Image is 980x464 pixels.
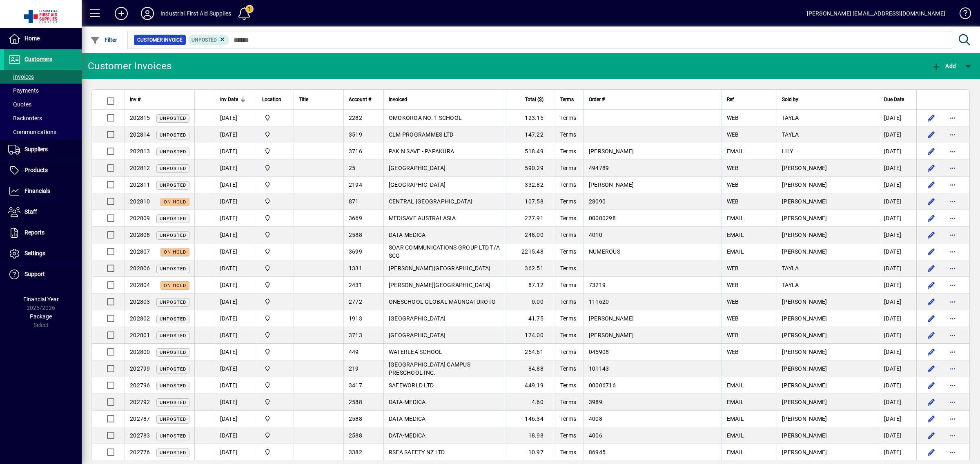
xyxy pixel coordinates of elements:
td: [DATE] [879,327,916,344]
span: Package [30,313,52,320]
td: [DATE] [879,344,916,360]
td: 87.12 [506,277,555,294]
span: WEB [727,181,739,188]
span: Staff [24,208,37,215]
td: [DATE] [879,294,916,310]
a: Reports [4,223,82,243]
button: More options [946,329,959,342]
span: Unposted [160,133,186,138]
td: [DATE] [215,260,257,277]
span: INDUSTRIAL FIRST AID SUPPLIES LTD [262,381,289,390]
span: DATA-MEDICA [389,232,426,238]
span: [GEOGRAPHIC_DATA] [389,315,445,322]
td: [DATE] [879,310,916,327]
span: Title [299,95,308,104]
span: Filter [90,37,118,43]
td: [DATE] [879,126,916,143]
td: 41.75 [506,310,555,327]
span: Communications [8,129,56,135]
td: [DATE] [879,260,916,277]
span: WEB [727,298,739,305]
td: [DATE] [879,110,916,126]
button: Edit [925,329,938,342]
span: SOAR COMMUNICATIONS GROUP LTD T/A SCG [389,244,500,259]
span: Sold by [782,95,798,104]
span: Terms [560,198,576,205]
span: INDUSTRIAL FIRST AID SUPPLIES LTD [262,164,289,172]
span: Unposted [160,233,186,238]
span: 219 [349,365,359,372]
span: On hold [164,199,186,205]
span: Financial Year [23,296,59,303]
span: WEB [727,131,739,138]
span: 1331 [349,265,362,272]
span: Terms [560,315,576,322]
button: Edit [925,262,938,275]
span: Unposted [160,216,186,221]
span: Total ($) [525,95,543,104]
a: Suppliers [4,139,82,160]
span: On hold [164,250,186,255]
span: 73219 [589,282,606,288]
span: 045908 [589,349,609,355]
td: [DATE] [215,227,257,243]
td: 147.22 [506,126,555,143]
td: 362.51 [506,260,555,277]
button: More options [946,278,959,292]
span: 00000298 [589,215,616,221]
span: [PERSON_NAME] [782,315,827,322]
button: More options [946,145,959,158]
td: 277.91 [506,210,555,227]
a: Knowledge Base [953,2,970,28]
span: EMAIL [727,148,744,155]
button: Edit [925,128,938,141]
div: Sold by [782,95,874,104]
span: OMOKOROA NO. 1 SCHOOL [389,115,462,121]
span: Unposted [160,367,186,372]
span: 111620 [589,298,609,305]
td: 0.00 [506,294,555,310]
span: 202799 [130,365,150,372]
td: [DATE] [215,177,257,193]
button: Edit [925,295,938,308]
a: Financials [4,181,82,201]
span: 202813 [130,148,150,155]
span: Invoiced [389,95,407,104]
span: Payments [8,87,39,94]
div: Industrial First Aid Supplies [160,7,231,20]
td: [DATE] [215,360,257,377]
span: [PERSON_NAME][GEOGRAPHIC_DATA] [389,282,491,288]
span: LILY [782,148,793,155]
span: [PERSON_NAME] [782,215,827,221]
span: WEB [727,165,739,171]
span: TAYLA [782,265,799,272]
span: Terms [560,282,576,288]
span: [PERSON_NAME] [782,332,827,338]
span: Unposted [160,300,186,305]
span: Backorders [8,115,42,122]
span: Terms [560,265,576,272]
button: More options [946,128,959,141]
span: TAYLA [782,282,799,288]
span: 202807 [130,248,150,255]
div: Order # [589,95,717,104]
span: INDUSTRIAL FIRST AID SUPPLIES LTD [262,347,289,356]
a: Backorders [4,111,82,125]
span: Products [24,167,48,173]
span: [PERSON_NAME] [782,298,827,305]
div: Location [262,95,289,104]
div: Invoiced [389,95,501,104]
span: INDUSTRIAL FIRST AID SUPPLIES LTD [262,180,289,189]
button: Edit [925,228,938,241]
span: 28090 [589,198,606,205]
button: More options [946,161,959,175]
span: Invoices [8,73,34,80]
span: [GEOGRAPHIC_DATA] CAMPUS PRESCHOOL INC. [389,361,470,376]
button: Filter [88,33,120,47]
span: 3519 [349,131,362,138]
span: 4010 [589,232,602,238]
span: 202801 [130,332,150,338]
td: [DATE] [215,126,257,143]
span: Terms [560,165,576,171]
button: Edit [925,429,938,442]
